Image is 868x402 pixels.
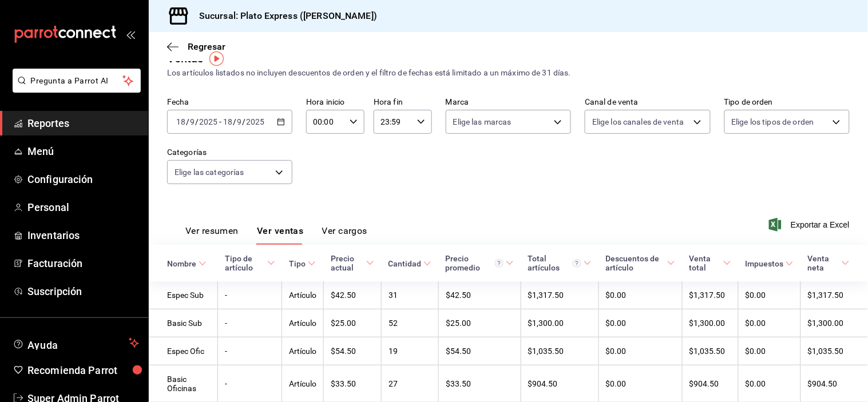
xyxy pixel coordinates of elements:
[186,117,189,126] span: /
[374,98,432,106] label: Hora fin
[573,259,581,268] svg: El total artículos considera cambios de precios en los artículos así como costos adicionales por ...
[257,225,304,245] button: Ver ventas
[167,259,207,268] span: Nombre
[521,337,599,365] td: $1,035.50
[521,281,599,309] td: $1,317.50
[528,254,592,272] span: Total artículos
[331,254,364,272] div: Precio actual
[807,254,850,272] span: Venta neta
[446,98,571,106] label: Marca
[381,309,438,337] td: 52
[689,254,721,272] div: Venta total
[223,117,233,126] input: --
[682,309,738,337] td: $1,300.00
[190,9,377,23] h3: Sucursal: Plato Express ([PERSON_NAME])
[724,98,850,106] label: Tipo de orden
[324,309,382,337] td: $25.00
[682,281,738,309] td: $1,317.50
[800,309,868,337] td: $1,300.00
[27,172,139,187] span: Configuración
[243,117,246,126] span: /
[453,116,512,128] span: Elige las marcas
[324,281,382,309] td: $42.50
[495,259,504,268] svg: Precio promedio = Total artículos / cantidad
[445,254,504,272] div: Precio promedio
[528,254,581,272] div: Total artículos
[246,117,265,126] input: ----
[27,144,139,159] span: Menú
[605,254,675,272] span: Descuentos de artículo
[195,117,199,126] span: /
[445,254,514,272] span: Precio promedio
[599,309,682,337] td: $0.00
[233,117,236,126] span: /
[219,117,221,126] span: -
[27,256,139,271] span: Facturación
[282,309,324,337] td: Artículo
[738,309,800,337] td: $0.00
[176,117,186,126] input: --
[175,166,244,178] span: Elige las categorías
[218,337,282,365] td: -
[167,149,292,157] label: Categorías
[27,336,124,350] span: Ayuda
[27,200,139,215] span: Personal
[388,259,421,268] div: Cantidad
[237,117,243,126] input: --
[738,337,800,365] td: $0.00
[185,225,239,245] button: Ver resumen
[306,98,364,106] label: Hora inicio
[188,41,225,52] span: Regresar
[199,117,218,126] input: ----
[732,116,814,128] span: Elige los tipos de orden
[599,337,682,365] td: $0.00
[381,337,438,365] td: 19
[218,309,282,337] td: -
[149,337,218,365] td: Espec Ofic
[27,116,139,131] span: Reportes
[167,98,292,106] label: Fecha
[13,69,141,93] button: Pregunta a Parrot AI
[225,254,265,272] div: Tipo de artículo
[185,225,367,245] div: navigation tabs
[745,259,794,268] span: Impuestos
[126,30,135,39] button: open_drawer_menu
[324,337,382,365] td: $54.50
[149,281,218,309] td: Espec Sub
[8,83,141,95] a: Pregunta a Parrot AI
[738,281,800,309] td: $0.00
[800,337,868,365] td: $1,035.50
[167,67,850,79] div: Los artículos listados no incluyen descuentos de orden y el filtro de fechas está limitado a un m...
[225,254,275,272] span: Tipo de artículo
[209,51,224,66] img: Tooltip marker
[27,284,139,299] span: Suscripción
[689,254,731,272] span: Venta total
[745,259,783,268] div: Impuestos
[438,281,521,309] td: $42.50
[592,116,684,128] span: Elige los canales de venta
[585,98,710,106] label: Canal de venta
[27,363,139,378] span: Recomienda Parrot
[599,281,682,309] td: $0.00
[381,281,438,309] td: 31
[807,254,839,272] div: Venta neta
[27,228,139,243] span: Inventarios
[289,259,316,268] span: Tipo
[282,337,324,365] td: Artículo
[438,337,521,365] td: $54.50
[149,309,218,337] td: Basic Sub
[31,75,123,87] span: Pregunta a Parrot AI
[771,218,850,232] button: Exportar a Excel
[800,281,868,309] td: $1,317.50
[331,254,375,272] span: Precio actual
[438,309,521,337] td: $25.00
[289,259,306,268] div: Tipo
[388,259,431,268] span: Cantidad
[167,259,196,268] div: Nombre
[189,117,195,126] input: --
[682,337,738,365] td: $1,035.50
[322,225,368,245] button: Ver cargos
[605,254,665,272] div: Descuentos de artículo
